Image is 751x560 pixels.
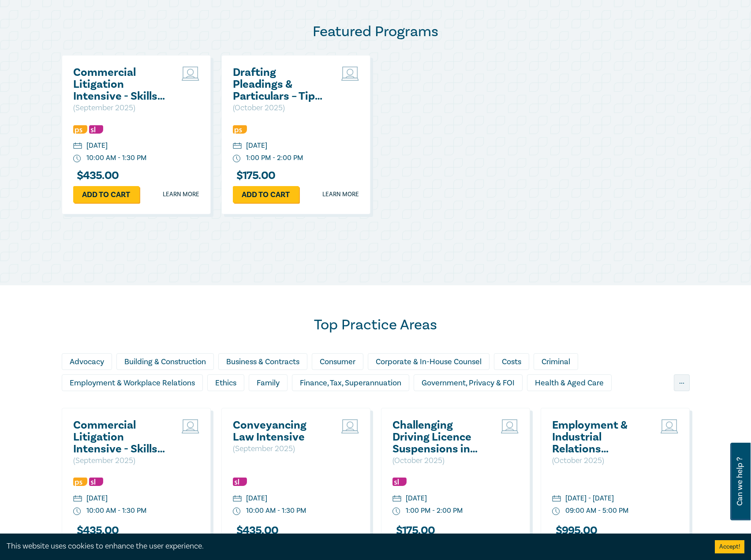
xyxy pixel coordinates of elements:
p: ( September 2025 ) [73,102,168,114]
img: Professional Skills [73,125,87,134]
div: Business & Contracts [218,353,307,370]
img: Substantive Law [392,478,407,486]
p: ( September 2025 ) [73,455,168,467]
a: Commercial Litigation Intensive - Skills and Strategies for Success in Commercial Disputes [73,67,168,102]
img: watch [73,155,81,163]
h3: $ 435.00 [73,525,119,537]
div: Health & Aged Care [527,374,612,391]
div: Building & Construction [116,353,214,370]
img: watch [233,508,241,515]
div: 1:00 PM - 2:00 PM [406,506,463,516]
div: This website uses cookies to enhance the user experience. [7,541,702,552]
div: ... [674,374,690,391]
img: calendar [73,142,82,150]
div: Finance, Tax, Superannuation [292,374,409,391]
a: Learn more [322,190,359,199]
img: watch [233,155,241,163]
div: Corporate & In-House Counsel [368,353,489,370]
a: Add to cart [233,186,299,203]
div: Employment & Workplace Relations [62,374,203,391]
div: Litigation & Dispute Resolution [268,396,391,412]
img: watch [552,508,560,515]
img: Live Stream [341,67,359,81]
p: ( October 2025 ) [233,102,328,114]
div: [DATE] - [DATE] [565,493,614,504]
img: watch [392,508,400,515]
img: Substantive Law [233,478,247,486]
div: [DATE] [86,141,108,151]
div: [DATE] [86,493,108,504]
img: calendar [392,495,401,503]
img: Professional Skills [233,125,247,134]
div: 10:00 AM - 1:30 PM [246,506,306,516]
div: 09:00 AM - 5:00 PM [565,506,628,516]
div: Government, Privacy & FOI [414,374,523,391]
div: 10:00 AM - 1:30 PM [86,153,146,163]
img: Live Stream [501,419,519,433]
img: Live Stream [182,419,199,433]
div: Advocacy [62,353,112,370]
img: Professional Skills [73,478,87,486]
img: calendar [233,142,242,150]
div: Intellectual Property [175,396,263,412]
p: ( October 2025 ) [392,455,487,467]
div: Costs [494,353,529,370]
a: Conveyancing Law Intensive [233,419,328,443]
div: Personal Injury & Medico-Legal [449,396,573,412]
h2: Top Practice Areas [62,316,690,334]
a: Employment & Industrial Relations (Elective Topic) ([DATE]) [552,419,647,455]
a: Learn more [163,190,199,199]
p: ( October 2025 ) [552,455,647,467]
img: Substantive Law [89,125,103,134]
button: Accept cookies [715,540,744,553]
div: Migration [396,396,445,412]
a: Add to cart [73,186,139,203]
h3: $ 995.00 [552,525,598,537]
img: calendar [233,495,242,503]
h2: Featured Programs [62,23,690,41]
h3: $ 175.00 [233,170,276,182]
h3: $ 435.00 [233,525,279,537]
a: Commercial Litigation Intensive - Skills and Strategies for Success in Commercial Disputes [73,419,168,455]
img: calendar [552,495,561,503]
div: 1:00 PM - 2:00 PM [246,153,303,163]
div: Insolvency & Restructuring [62,396,171,412]
p: ( September 2025 ) [233,443,328,455]
h3: $ 175.00 [392,525,435,537]
div: Criminal [534,353,578,370]
div: Family [249,374,288,391]
a: Drafting Pleadings & Particulars – Tips & Traps [233,67,328,102]
div: 10:00 AM - 1:30 PM [86,506,146,516]
img: Live Stream [182,67,199,81]
img: Live Stream [661,419,678,433]
span: Can we help ? [736,448,744,515]
div: [DATE] [406,493,427,504]
img: Substantive Law [89,478,103,486]
h3: $ 435.00 [73,170,119,182]
img: calendar [73,495,82,503]
img: watch [73,508,81,515]
img: Live Stream [341,419,359,433]
div: [DATE] [246,141,267,151]
div: [DATE] [246,493,267,504]
div: Consumer [312,353,363,370]
div: Ethics [207,374,244,391]
a: Challenging Driving Licence Suspensions in [GEOGRAPHIC_DATA] [392,419,487,455]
